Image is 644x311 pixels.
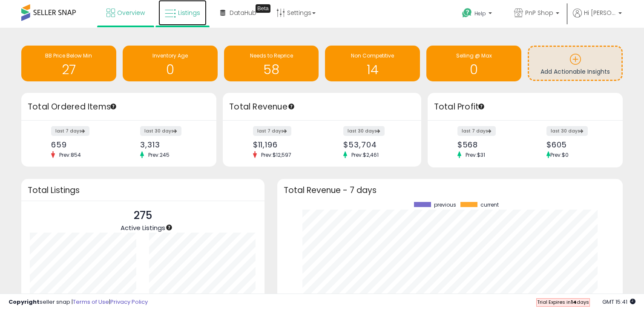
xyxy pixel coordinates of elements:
div: $568 [457,140,519,149]
div: $605 [546,140,608,149]
a: Non Competitive 14 [325,46,420,81]
span: Overview [117,9,145,17]
span: previous [434,202,456,208]
label: last 7 days [253,126,291,136]
h3: Total Listings [28,187,258,193]
div: 3,313 [140,140,201,149]
span: Prev: 854 [55,151,85,158]
label: last 30 days [546,126,588,136]
span: Needs to Reprice [250,52,293,59]
a: Terms of Use [73,298,109,306]
span: DataHub [230,9,256,17]
span: Selling @ Max [456,52,492,59]
a: BB Price Below Min 27 [21,46,116,81]
div: $11,196 [253,140,316,149]
div: Tooltip anchor [287,103,295,110]
span: Active Listings [121,223,165,232]
label: last 7 days [51,126,89,136]
h3: Total Profit [434,101,616,113]
strong: Copyright [9,298,40,306]
h3: Total Revenue [229,101,415,113]
a: Needs to Reprice 58 [224,46,319,81]
i: Get Help [462,8,472,18]
span: Trial Expires in days [537,299,589,305]
a: Selling @ Max 0 [426,46,521,81]
span: Non Competitive [351,52,394,59]
label: last 30 days [140,126,181,136]
span: Prev: 245 [144,151,174,158]
h1: 0 [127,63,213,77]
span: PnP Shop [525,9,553,17]
h1: 58 [228,63,315,77]
span: Help [474,10,486,17]
div: Tooltip anchor [165,224,173,231]
a: Help [455,1,500,28]
div: Tooltip anchor [256,4,270,13]
span: 2025-10-13 15:41 GMT [602,298,635,306]
span: Prev: $31 [461,151,489,158]
span: BB Price Below Min [45,52,92,59]
span: Prev: $2,461 [347,151,383,158]
b: 14 [571,299,577,305]
a: Hi [PERSON_NAME] [573,9,622,28]
h3: Total Revenue - 7 days [284,187,616,193]
span: Listings [178,9,200,17]
span: Add Actionable Insights [540,67,610,76]
a: Inventory Age 0 [123,46,218,81]
div: Tooltip anchor [109,103,117,110]
span: current [480,202,499,208]
span: Prev: $0 [550,151,569,158]
label: last 30 days [343,126,385,136]
h1: 0 [431,63,517,77]
a: Privacy Policy [110,298,148,306]
div: 659 [51,140,112,149]
span: Hi [PERSON_NAME] [584,9,616,17]
h1: 27 [26,63,112,77]
h3: Total Ordered Items [28,101,210,113]
p: 275 [121,207,165,224]
div: $53,704 [343,140,406,149]
div: Tooltip anchor [477,103,485,110]
span: Inventory Age [152,52,188,59]
span: Prev: $12,597 [257,151,296,158]
a: Add Actionable Insights [529,47,621,80]
div: seller snap | | [9,298,148,306]
label: last 7 days [457,126,496,136]
h1: 14 [329,63,416,77]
